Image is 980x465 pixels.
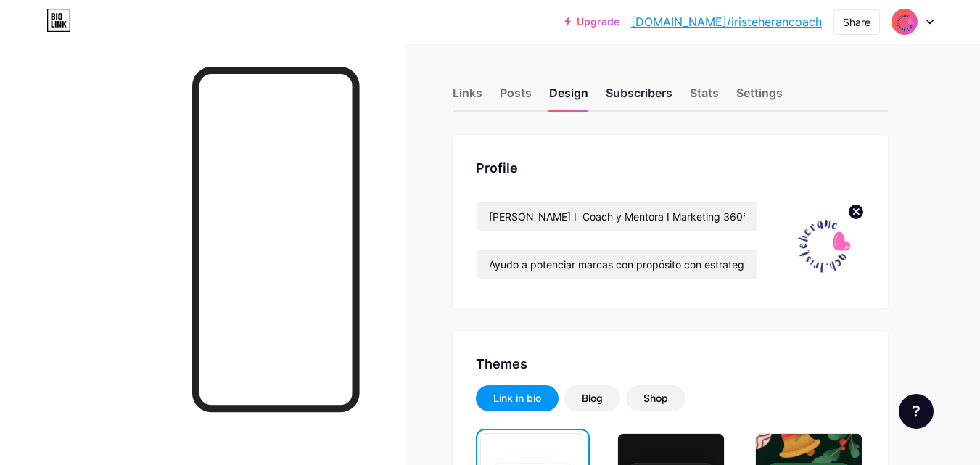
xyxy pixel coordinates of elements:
div: Blog [582,391,603,406]
div: Settings [736,84,783,110]
img: servicios iristeheran [891,8,918,36]
div: Posts [500,84,532,110]
div: Stats [690,84,719,110]
div: Profile [476,158,865,178]
div: Themes [476,354,865,374]
input: Bio [477,250,757,279]
div: Share [843,15,870,30]
div: Design [549,84,588,110]
div: Link in bio [493,391,541,406]
a: Upgrade [564,16,619,28]
input: Name [477,202,757,231]
img: servicios iristeheran [781,201,865,284]
div: Shop [643,391,668,406]
a: [DOMAIN_NAME]/iristeherancoach [631,13,822,30]
div: Links [453,84,482,110]
div: Subscribers [606,84,672,110]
